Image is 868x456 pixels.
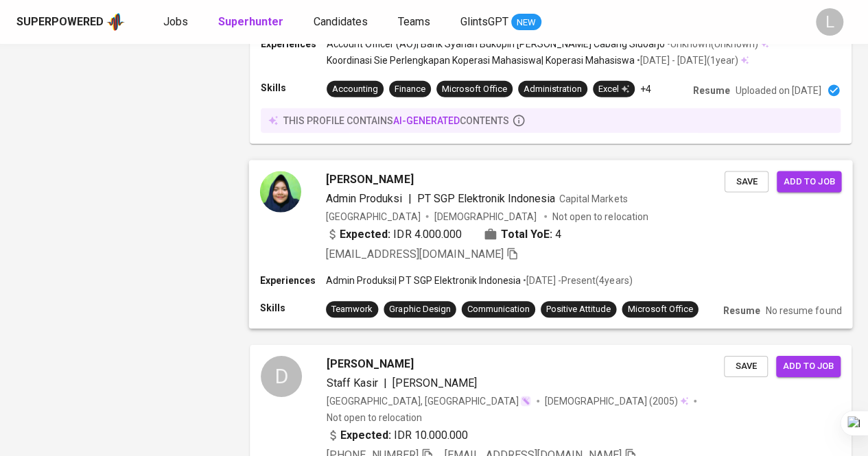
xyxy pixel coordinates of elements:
p: Account Officer (AO) | Bank Syariah Bukopin [PERSON_NAME] Cabang Sidoarjo [327,37,665,51]
p: • [DATE] - Present ( 4 years ) [521,274,632,287]
div: Microsoft Office [442,83,507,96]
span: [EMAIL_ADDRESS][DOMAIN_NAME] [326,248,504,261]
p: this profile contains contents [283,114,509,128]
b: Expected: [340,226,390,243]
span: [PERSON_NAME] [326,171,413,188]
b: Total YoE: [501,226,552,243]
span: AI-generated [393,115,460,126]
span: [PERSON_NAME] [327,356,414,372]
img: magic_wand.svg [520,396,531,407]
a: Superhunter [218,14,286,31]
span: Save [731,359,761,374]
div: Administration [524,83,582,96]
button: Add to job [776,356,841,377]
p: Experiences [260,274,326,287]
div: (2005) [545,394,688,408]
p: +4 [640,82,651,96]
a: Candidates [314,14,371,31]
p: Koordinasi Sie Perlengkapan Koperasi Mahasiswa | Koperasi Mahasiswa [327,53,635,67]
div: Finance [395,83,425,96]
p: Resume [693,84,730,97]
p: No resume found [766,304,841,317]
div: IDR 10.000.000 [327,427,468,444]
span: Admin Produksi [326,192,402,205]
span: [DEMOGRAPHIC_DATA] [545,394,649,408]
div: Graphic Design [389,303,450,316]
span: Capital Markets [559,193,627,204]
div: IDR 4.000.000 [326,226,462,243]
span: [DEMOGRAPHIC_DATA] [434,210,538,224]
p: Admin Produksi | PT SGP Elektronik Indonesia [326,274,521,287]
div: [GEOGRAPHIC_DATA], [GEOGRAPHIC_DATA] [327,394,531,408]
div: Teamwork [331,303,373,316]
p: Uploaded on [DATE] [736,84,821,97]
p: Not open to relocation [552,210,648,224]
span: Add to job [783,359,834,374]
img: app logo [106,12,125,32]
div: [GEOGRAPHIC_DATA] [326,210,420,224]
span: PT SGP Elektronik Indonesia [417,192,555,205]
div: Superpowered [16,14,104,30]
a: [PERSON_NAME]Admin Produksi|PT SGP Elektronik IndonesiaCapital Markets[GEOGRAPHIC_DATA][DEMOGRAPH... [250,160,852,328]
button: Save [725,171,769,193]
span: GlintsGPT [460,15,508,28]
a: Jobs [163,14,191,31]
a: Superpoweredapp logo [16,12,125,32]
a: Teams [398,14,433,31]
div: Positive Attitude [546,303,611,316]
span: Candidates [314,15,368,28]
b: Expected: [340,427,391,444]
span: NEW [511,16,541,29]
span: [PERSON_NAME] [392,376,477,389]
p: Experiences [261,37,327,51]
button: Add to job [777,171,841,193]
img: fb560488289ed6ac1eebabd2d6a25f13.jpg [260,171,301,213]
p: Skills [260,301,326,315]
p: Skills [261,81,327,95]
b: Superhunter [218,15,283,28]
span: Jobs [163,15,188,28]
a: GlintsGPT NEW [460,14,541,31]
div: Accounting [332,83,378,96]
span: | [384,375,387,392]
div: Microsoft Office [627,303,692,316]
button: Save [724,356,768,377]
p: Resume [723,304,760,317]
span: 4 [555,226,561,243]
div: L [816,8,843,36]
p: • Unknown ( Unknown ) [665,37,758,51]
div: Excel [598,83,629,96]
div: D [261,356,302,397]
div: Communication [467,303,530,316]
p: • [DATE] - [DATE] ( 1 year ) [635,53,738,67]
span: Add to job [784,174,834,190]
span: | [408,191,411,207]
span: Save [731,174,762,190]
p: Not open to relocation [327,411,422,424]
span: Staff Kasir [327,376,378,389]
span: Teams [398,15,430,28]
